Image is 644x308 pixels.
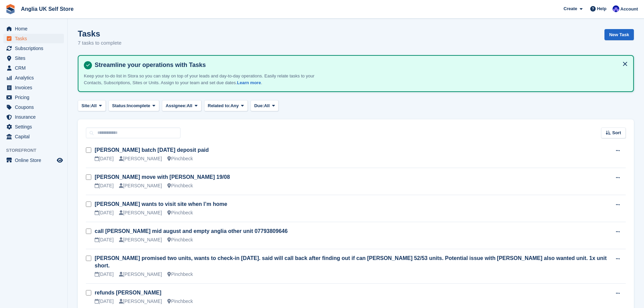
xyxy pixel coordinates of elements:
[95,271,114,278] div: [DATE]
[78,100,106,111] button: Site: All
[208,102,231,109] span: Related to:
[3,53,64,63] a: menu
[6,147,67,154] span: Storefront
[251,100,279,111] button: Due: All
[612,129,621,136] span: Sort
[95,290,161,295] a: refunds [PERSON_NAME]
[3,34,64,43] a: menu
[95,236,114,243] div: [DATE]
[15,83,55,92] span: Invoices
[15,24,55,33] span: Home
[237,80,261,85] a: Learn more
[119,155,162,162] div: [PERSON_NAME]
[95,298,114,305] div: [DATE]
[5,4,16,14] img: stora-icon-8386f47178a22dfd0bd8f6a31ec36ba5ce8667c1dd55bd0f319d3a0aa187defe.svg
[231,102,239,109] span: Any
[127,102,150,109] span: Incomplete
[162,100,201,111] button: Assignee: All
[95,174,230,180] a: [PERSON_NAME] move with [PERSON_NAME] 19/08
[81,102,91,109] span: Site:
[613,5,619,12] img: Lewis Scotney
[3,24,64,33] a: menu
[15,122,55,132] span: Settings
[92,61,628,69] h4: Streamline your operations with Tasks
[620,6,638,13] span: Account
[564,5,577,12] span: Create
[15,44,55,53] span: Subscriptions
[112,102,127,109] span: Status:
[167,209,193,216] div: Pinchbeck
[167,236,193,243] div: Pinchbeck
[56,156,64,164] a: Preview store
[95,209,114,216] div: [DATE]
[3,44,64,53] a: menu
[3,93,64,102] a: menu
[95,155,114,162] div: [DATE]
[166,102,187,109] span: Assignee:
[3,132,64,141] a: menu
[78,29,121,38] h1: Tasks
[597,5,606,12] span: Help
[95,228,288,234] a: call [PERSON_NAME] mid august and empty anglia other unit 07793809646
[204,100,248,111] button: Related to: Any
[15,53,55,63] span: Sites
[15,63,55,73] span: CRM
[167,298,193,305] div: Pinchbeck
[254,102,264,109] span: Due:
[3,63,64,73] a: menu
[264,102,270,109] span: All
[187,102,192,109] span: All
[119,271,162,278] div: [PERSON_NAME]
[78,39,121,47] p: 7 tasks to complete
[95,182,114,189] div: [DATE]
[15,102,55,112] span: Coupons
[167,155,193,162] div: Pinchbeck
[3,156,64,165] a: menu
[15,156,55,165] span: Online Store
[95,147,209,153] a: [PERSON_NAME] batch [DATE] deposit paid
[15,132,55,141] span: Capital
[119,182,162,189] div: [PERSON_NAME]
[15,73,55,82] span: Analytics
[3,102,64,112] a: menu
[167,182,193,189] div: Pinchbeck
[119,236,162,243] div: [PERSON_NAME]
[604,29,634,40] a: New Task
[119,298,162,305] div: [PERSON_NAME]
[109,100,159,111] button: Status: Incomplete
[15,112,55,122] span: Insurance
[84,73,320,86] p: Keep your to-do list in Stora so you can stay on top of your leads and day-to-day operations. Eas...
[91,102,97,109] span: All
[18,3,76,15] a: Anglia UK Self Store
[3,122,64,132] a: menu
[3,83,64,92] a: menu
[3,73,64,82] a: menu
[95,201,227,207] a: [PERSON_NAME] wants to visit site when I’m home
[3,112,64,122] a: menu
[119,209,162,216] div: [PERSON_NAME]
[167,271,193,278] div: Pinchbeck
[95,255,607,268] a: [PERSON_NAME] promised two units, wants to check-in [DATE]. said will call back after finding out...
[15,93,55,102] span: Pricing
[15,34,55,43] span: Tasks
